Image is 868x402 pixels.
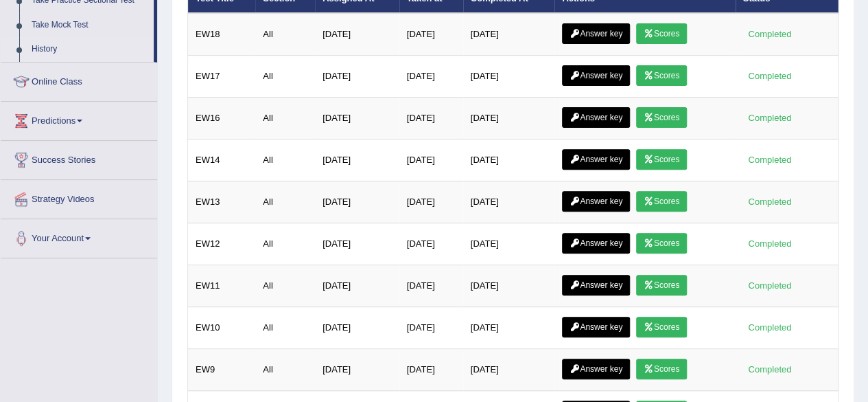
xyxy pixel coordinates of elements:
[315,181,399,223] td: [DATE]
[188,349,256,391] td: EW9
[636,275,687,295] a: Scores
[399,265,463,307] td: [DATE]
[636,191,687,212] a: Scores
[399,349,463,391] td: [DATE]
[1,180,157,214] a: Strategy Videos
[743,153,797,167] div: Completed
[399,13,463,56] td: [DATE]
[562,275,630,295] a: Answer key
[188,265,256,307] td: EW11
[463,13,555,56] td: [DATE]
[743,278,797,293] div: Completed
[25,37,154,62] a: History
[743,111,797,125] div: Completed
[188,223,256,265] td: EW12
[255,223,315,265] td: All
[463,181,555,223] td: [DATE]
[315,307,399,349] td: [DATE]
[255,98,315,139] td: All
[399,181,463,223] td: [DATE]
[255,349,315,391] td: All
[188,307,256,349] td: EW10
[636,23,687,44] a: Scores
[315,13,399,56] td: [DATE]
[562,317,630,337] a: Answer key
[255,139,315,181] td: All
[743,362,797,377] div: Completed
[562,359,630,379] a: Answer key
[399,98,463,139] td: [DATE]
[399,223,463,265] td: [DATE]
[636,149,687,170] a: Scores
[743,236,797,251] div: Completed
[463,139,555,181] td: [DATE]
[188,56,256,98] td: EW17
[562,23,630,44] a: Answer key
[188,13,256,56] td: EW18
[399,56,463,98] td: [DATE]
[562,233,630,254] a: Answer key
[188,98,256,139] td: EW16
[315,223,399,265] td: [DATE]
[463,223,555,265] td: [DATE]
[463,98,555,139] td: [DATE]
[399,139,463,181] td: [DATE]
[1,219,157,254] a: Your Account
[636,65,687,86] a: Scores
[399,307,463,349] td: [DATE]
[315,265,399,307] td: [DATE]
[743,194,797,209] div: Completed
[636,317,687,337] a: Scores
[463,56,555,98] td: [DATE]
[255,56,315,98] td: All
[255,307,315,349] td: All
[315,56,399,98] td: [DATE]
[25,13,154,38] a: Take Mock Test
[463,349,555,391] td: [DATE]
[315,98,399,139] td: [DATE]
[636,359,687,379] a: Scores
[743,320,797,335] div: Completed
[255,13,315,56] td: All
[1,63,157,97] a: Online Class
[1,102,157,136] a: Predictions
[562,107,630,128] a: Answer key
[743,27,797,41] div: Completed
[188,181,256,223] td: EW13
[562,65,630,86] a: Answer key
[562,149,630,170] a: Answer key
[636,233,687,254] a: Scores
[1,141,157,175] a: Success Stories
[255,181,315,223] td: All
[743,69,797,83] div: Completed
[562,191,630,212] a: Answer key
[463,307,555,349] td: [DATE]
[315,139,399,181] td: [DATE]
[636,107,687,128] a: Scores
[255,265,315,307] td: All
[188,139,256,181] td: EW14
[315,349,399,391] td: [DATE]
[463,265,555,307] td: [DATE]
